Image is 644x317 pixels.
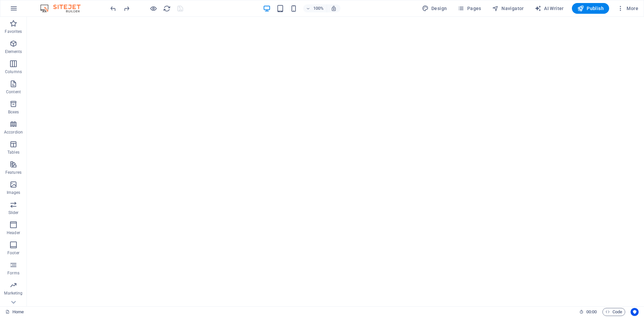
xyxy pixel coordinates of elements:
span: Navigator [492,5,524,12]
p: Slider [8,210,19,215]
i: Redo: Add element (Ctrl+Y, ⌘+Y) [123,5,130,12]
span: : [591,309,592,314]
p: Features [5,170,21,175]
span: Design [422,5,447,12]
p: Images [7,190,20,195]
a: Click to cancel selection. Double-click to open Pages [5,308,24,316]
p: Accordion [4,129,23,135]
p: Header [7,230,20,235]
img: Editor Logo [39,4,89,12]
button: Design [419,3,450,14]
button: redo [122,4,130,12]
span: Pages [458,5,481,12]
p: Forms [7,270,19,276]
p: Favorites [5,29,22,34]
button: Navigator [489,3,527,14]
i: Undo: Change text (Ctrl+Z) [109,5,117,12]
span: 00 00 [586,308,597,316]
span: More [617,5,638,12]
button: Usercentrics [631,308,639,316]
p: Tables [7,150,19,155]
h6: 100% [313,4,324,12]
p: Elements [5,49,22,54]
span: Publish [577,5,604,12]
button: More [614,3,641,14]
p: Footer [7,250,19,256]
button: Pages [455,3,484,14]
h6: Session time [579,308,597,316]
p: Content [6,89,21,95]
span: AI Writer [535,5,564,12]
i: On resize automatically adjust zoom level to fit chosen device. [331,5,337,11]
p: Boxes [8,109,19,115]
button: Publish [572,3,609,14]
p: Columns [5,69,22,74]
button: 100% [303,4,327,12]
button: reload [163,4,171,12]
div: Design (Ctrl+Alt+Y) [419,3,450,14]
button: undo [109,4,117,12]
button: Code [602,308,625,316]
span: Code [605,308,622,316]
button: AI Writer [532,3,567,14]
p: Marketing [4,290,22,296]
